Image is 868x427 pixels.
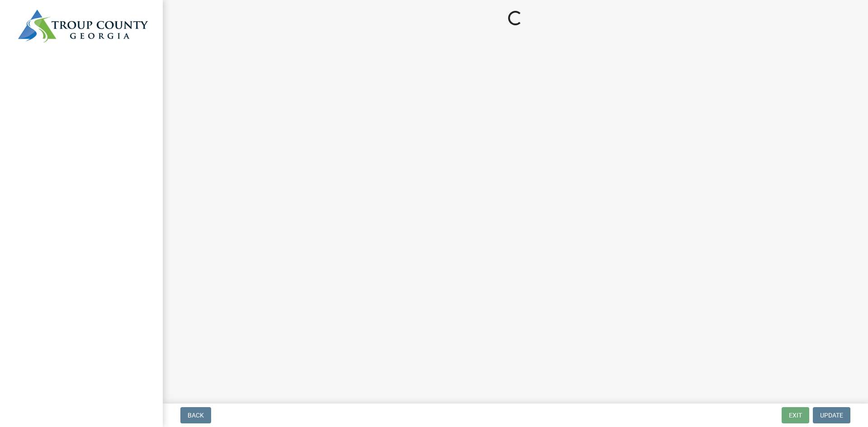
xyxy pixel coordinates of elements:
[820,412,843,419] span: Update
[782,407,809,423] button: Exit
[18,9,148,42] img: Troup County, Georgia
[813,407,850,423] button: Update
[180,407,211,423] button: Back
[188,412,204,419] span: Back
